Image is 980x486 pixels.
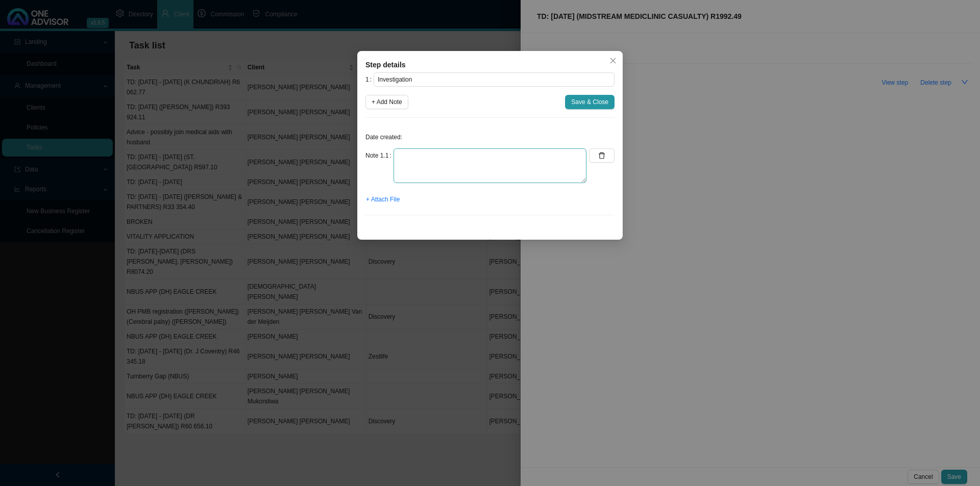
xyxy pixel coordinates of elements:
[571,97,608,107] span: Save & Close
[598,152,605,159] span: delete
[365,148,394,163] label: Note 1.1
[365,72,374,87] label: 1
[365,95,408,109] button: + Add Note
[365,59,615,70] div: Step details
[366,194,400,204] span: + Attach File
[609,57,617,64] span: close
[565,95,615,109] button: Save & Close
[606,54,620,68] button: Close
[372,97,402,107] span: + Add Note
[365,132,615,142] p: Date created:
[365,192,400,207] button: + Attach File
